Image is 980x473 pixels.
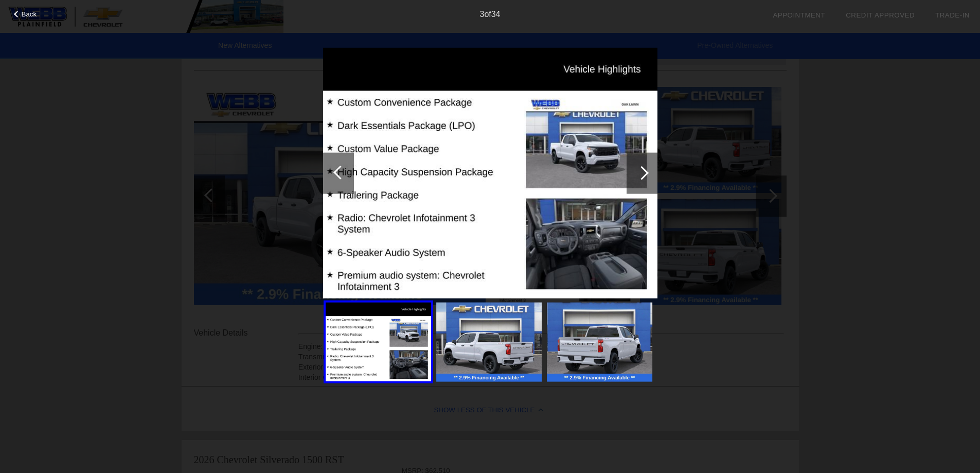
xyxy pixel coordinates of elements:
a: Trade-In [935,11,970,19]
img: 0d9855781798e80b829efb5439f151db.jpg [436,303,542,382]
img: f5c5b0ae7607a39e9b82f553dee84563.jpg [547,303,652,382]
span: 34 [491,10,501,19]
a: Appointment [773,11,825,19]
img: 4b553391d1871be7415e4bd4415d8571.jpg [323,47,657,299]
a: Credit Approved [846,11,915,19]
span: 3 [479,10,484,19]
span: Back [22,10,37,18]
